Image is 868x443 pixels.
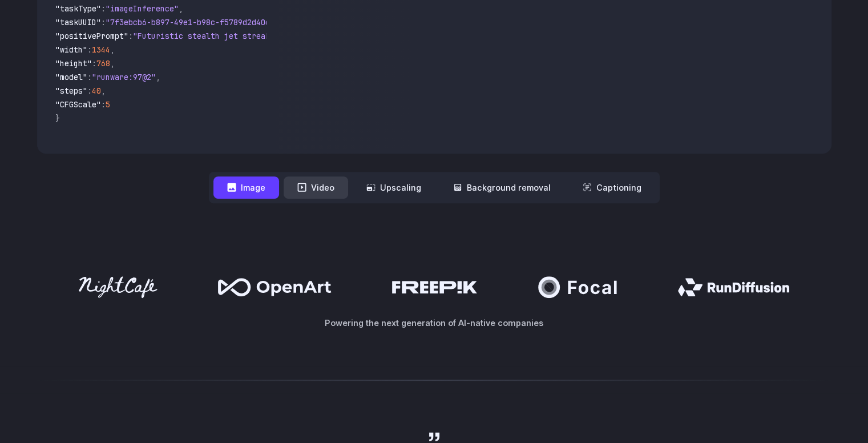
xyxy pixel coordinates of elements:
[92,72,156,82] span: "runware:97@2"
[92,58,96,69] span: :
[128,31,133,41] span: :
[55,99,101,110] span: "CFGScale"
[96,58,110,69] span: 768
[87,45,92,55] span: :
[37,316,831,329] p: Powering the next generation of AI-native companies
[55,113,60,123] span: }
[92,45,110,55] span: 1344
[133,31,548,41] span: "Futuristic stealth jet streaking through a neon-lit cityscape with glowing purple exhaust"
[353,176,435,199] button: Upscaling
[87,86,92,96] span: :
[106,99,110,110] span: 5
[55,86,87,96] span: "steps"
[92,86,101,96] span: 40
[439,176,564,199] button: Background removal
[87,72,92,82] span: :
[110,45,115,55] span: ,
[55,3,101,14] span: "taskType"
[101,86,106,96] span: ,
[106,17,279,27] span: "7f3ebcb6-b897-49e1-b98c-f5789d2d40d7"
[55,45,87,55] span: "width"
[179,3,183,14] span: ,
[55,72,87,82] span: "model"
[55,17,101,27] span: "taskUUID"
[569,176,655,199] button: Captioning
[101,3,106,14] span: :
[55,31,128,41] span: "positivePrompt"
[110,58,115,69] span: ,
[213,176,279,199] button: Image
[156,72,160,82] span: ,
[55,58,92,69] span: "height"
[106,3,179,14] span: "imageInference"
[101,99,106,110] span: :
[284,176,348,199] button: Video
[101,17,106,27] span: :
